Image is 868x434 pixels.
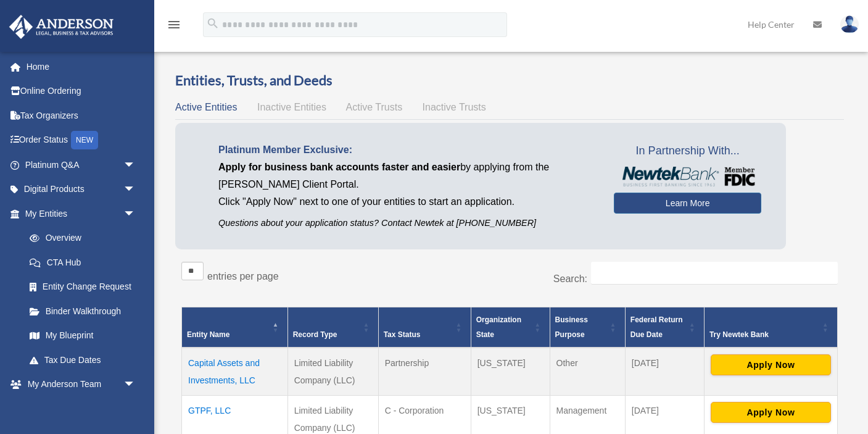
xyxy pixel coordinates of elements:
[384,330,421,339] span: Tax Status
[207,271,279,282] label: entries per page
[17,299,148,323] a: Binder Walkthrough
[711,354,831,375] button: Apply Now
[123,372,148,398] span: arrow_drop_down
[123,152,148,178] span: arrow_drop_down
[630,315,683,339] span: Federal Return Due Date
[346,102,403,112] span: Active Trusts
[9,79,154,104] a: Online Ordering
[218,215,595,231] p: Questions about your application status? Contact Newtek at [PHONE_NUMBER]
[293,330,337,339] span: Record Type
[71,131,98,149] div: NEW
[206,17,220,30] i: search
[9,177,154,202] a: Digital Productsarrow_drop_down
[218,162,460,172] span: Apply for business bank accounts faster and easier
[257,102,326,112] span: Inactive Entities
[378,348,471,396] td: Partnership
[167,17,181,32] i: menu
[620,167,755,186] img: NewtekBankLogoSM.png
[704,307,837,348] th: Try Newtek Bank : Activate to sort
[9,103,154,128] a: Tax Organizers
[17,323,148,348] a: My Blueprint
[175,102,237,112] span: Active Entities
[9,201,148,226] a: My Entitiesarrow_drop_down
[9,372,154,397] a: My Anderson Teamarrow_drop_down
[182,348,288,396] td: Capital Assets and Investments, LLC
[476,315,521,339] span: Organization State
[218,193,595,211] p: Click "Apply Now" next to one of your entities to start an application.
[17,348,148,372] a: Tax Due Dates
[287,348,378,396] td: Limited Liability Company (LLC)
[123,201,148,227] span: arrow_drop_down
[17,275,148,299] a: Entity Change Request
[9,54,154,79] a: Home
[17,226,142,251] a: Overview
[17,250,148,275] a: CTA Hub
[471,307,550,348] th: Organization State: Activate to sort
[9,152,154,177] a: Platinum Q&Aarrow_drop_down
[711,402,831,423] button: Apply Now
[123,177,148,202] span: arrow_drop_down
[614,193,761,214] a: Learn More
[423,102,486,112] span: Inactive Trusts
[218,141,595,159] p: Platinum Member Exclusive:
[709,327,819,342] div: Try Newtek Bank
[287,307,378,348] th: Record Type: Activate to sort
[614,141,761,161] span: In Partnership With...
[550,307,625,348] th: Business Purpose: Activate to sort
[471,348,550,396] td: [US_STATE]
[6,15,117,39] img: Anderson Advisors Platinum Portal
[553,273,587,284] label: Search:
[625,307,704,348] th: Federal Return Due Date: Activate to sort
[550,348,625,396] td: Other
[175,71,844,90] h3: Entities, Trusts, and Deeds
[378,307,471,348] th: Tax Status: Activate to sort
[555,315,588,339] span: Business Purpose
[625,348,704,396] td: [DATE]
[840,15,859,33] img: User Pic
[218,159,595,193] p: by applying from the [PERSON_NAME] Client Portal.
[167,22,181,32] a: menu
[182,307,288,348] th: Entity Name: Activate to invert sorting
[9,128,154,153] a: Order StatusNEW
[187,330,229,339] span: Entity Name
